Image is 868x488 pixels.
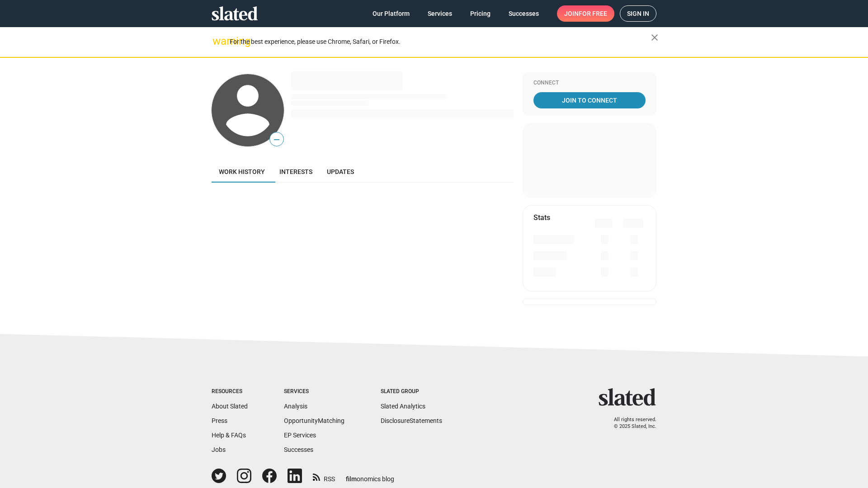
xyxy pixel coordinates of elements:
span: Pricing [470,5,491,22]
span: Services [428,5,452,22]
a: Pricing [463,5,498,22]
a: Successes [284,446,313,453]
div: Slated Group [381,388,442,395]
p: All rights reserved. © 2025 Slated, Inc. [604,417,656,430]
mat-card-title: Stats [533,213,550,222]
a: Analysis [284,403,307,410]
span: Sign in [627,6,649,21]
mat-icon: close [649,32,660,43]
a: Help & FAQs [212,432,246,439]
a: Work history [212,161,272,183]
span: Successes [509,5,539,22]
a: Jobs [212,446,226,453]
a: RSS [313,469,335,483]
span: Updates [327,168,354,175]
span: — [270,134,283,145]
a: filmonomics blog [346,468,394,483]
a: Slated Analytics [381,403,425,410]
a: OpportunityMatching [284,417,344,424]
a: Updates [320,161,361,183]
span: Work history [219,168,265,175]
a: Successes [501,5,546,22]
a: Interests [272,161,320,183]
span: Our Platform [373,5,410,22]
a: Our Platform [365,5,417,22]
span: film [346,475,357,483]
div: Connect [533,80,646,87]
div: For the best experience, please use Chrome, Safari, or Firefox. [230,36,651,48]
a: Press [212,417,227,424]
a: About Slated [212,403,248,410]
span: for free [579,5,607,22]
mat-icon: warning [212,36,223,47]
span: Join [564,5,607,22]
div: Resources [212,388,248,395]
a: Joinfor free [557,5,614,22]
a: Services [420,5,459,22]
div: Services [284,388,344,395]
span: Interests [279,168,312,175]
a: Join To Connect [533,92,646,108]
a: Sign in [620,5,656,22]
span: Join To Connect [535,92,644,108]
a: EP Services [284,432,316,439]
a: DisclosureStatements [381,417,442,424]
